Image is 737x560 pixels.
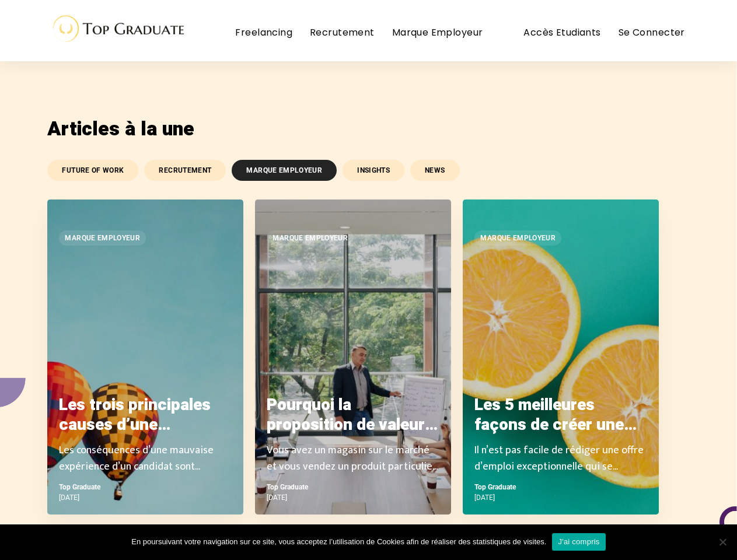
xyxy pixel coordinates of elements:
[474,395,647,435] a: Les 5 meilleures façons de créer une offre d’emploi qui se démarque
[552,533,605,551] a: J'ai compris
[267,442,439,474] a: Vous avez un magasin sur le marché et vous vendez un produit particulier qui existe en différente...
[392,21,483,40] a: Marque Employeur
[410,160,459,181] a: NEWS
[343,160,404,181] a: INSIGHTS
[474,442,647,474] a: Il n’est pas facile de rédiger une offre d’emploi exceptionnelle qui se démarque. Les pratiques d...
[474,483,516,491] a: Top Graduate
[59,483,100,491] a: Top Graduate
[717,536,728,548] span: Non
[59,442,232,474] a: Les conséquences d’une mauvaise expérience d’un candidat sont dévastatrices, tant pour votre proc...
[310,21,375,40] a: Recrutement
[267,395,439,435] a: Pourquoi la proposition de valeur pour les employés est-elle importante ?
[267,494,287,502] a: [DATE]
[131,536,546,548] span: En poursuivant votre navigation sur ce site, vous acceptez l’utilisation de Cookies afin de réali...
[59,494,79,502] a: [DATE]
[523,21,600,40] a: Accès Etudiants
[144,160,226,181] a: RECRUTEMENT
[47,117,194,141] h3: Articles à la une
[480,234,556,242] a: MARQUE EMPLOYEUR
[273,234,348,242] a: MARQUE EMPLOYEUR
[65,234,140,242] a: MARQUE EMPLOYEUR
[619,21,685,40] a: Se Connecter
[59,395,232,435] a: Les trois principales causes d’une mauvaise expérience pour un candidat
[43,9,188,47] img: Blog
[232,160,337,181] a: MARQUE EMPLOYEUR
[235,21,292,40] a: Freelancing
[474,494,495,502] a: [DATE]
[47,160,138,181] a: FUTURE OF WORK
[267,483,308,491] a: Top Graduate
